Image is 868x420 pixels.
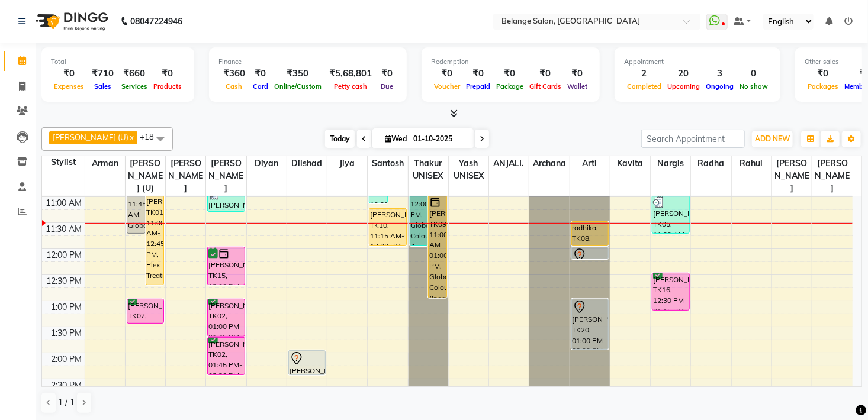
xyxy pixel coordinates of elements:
[44,275,85,287] div: 12:30 PM
[812,156,853,196] span: [PERSON_NAME]
[652,273,689,310] div: [PERSON_NAME], TK16, 12:30 PM-01:15 PM, Chocolate wax - Any One (Full Arms/Half legs/Half back/Ha...
[44,223,85,235] div: 11:30 AM
[42,156,85,169] div: Stylist
[44,197,85,209] div: 11:00 AM
[805,67,841,80] div: ₹0
[331,82,370,91] span: Petty cash
[449,156,488,183] span: Yash UNISEX
[327,156,367,171] span: Jiya
[703,82,737,91] span: Ongoing
[691,156,731,171] span: Radha
[378,82,396,91] span: Due
[732,156,771,171] span: Rahul
[529,156,569,171] span: Archana
[208,188,245,211] div: [PERSON_NAME], TK21, 10:50 AM-11:20 AM, Hair wash - Medium - (F) (₹500)
[324,67,377,80] div: ₹5,68,801
[493,82,526,91] span: Package
[652,196,689,233] div: [PERSON_NAME], TK05, 11:00 AM-11:45 AM, Chocolate wax - Any One (Full Arms/Half legs/Half back/Ha...
[49,301,85,314] div: 1:00 PM
[127,299,164,323] div: [PERSON_NAME], TK02, 01:00 PM-01:30 PM, Hair wash - Medium - (F)
[53,133,128,142] span: [PERSON_NAME] (U)
[752,131,793,147] button: ADD NEW
[664,67,703,80] div: 20
[130,5,182,38] b: 08047224946
[463,67,493,80] div: ₹0
[250,67,271,80] div: ₹0
[87,67,118,80] div: ₹710
[755,134,790,143] span: ADD NEW
[218,57,397,67] div: Finance
[118,67,150,80] div: ₹660
[429,196,446,298] div: [PERSON_NAME], TK09, 11:00 AM-01:00 PM, Global Colour (Inoa) - Touch up (upto 1 inches)
[368,156,407,171] span: Santosh
[271,67,324,80] div: ₹350
[737,82,771,91] span: No show
[570,156,610,171] span: Arti
[208,338,245,374] div: [PERSON_NAME], TK02, 01:45 PM-02:30 PM, [PERSON_NAME] Styling
[289,351,326,374] div: [PERSON_NAME], TK19, 02:00 PM-02:30 PM, Hair wash - Medium - (F)
[572,247,609,259] div: radhika, TK08, 12:00 PM-12:15 PM, Threading - Any one (Eyebrow/Upperlip/lowerlip/chin)
[369,209,406,245] div: [PERSON_NAME], TK10, 11:15 AM-12:00 PM, Hair cut - Hair cut (M)
[382,134,410,143] span: Wed
[624,67,664,80] div: 2
[325,130,355,148] span: Today
[85,156,125,171] span: Arman
[51,82,87,91] span: Expenses
[91,82,114,91] span: Sales
[664,82,703,91] span: Upcoming
[128,133,134,142] a: x
[431,57,590,67] div: Redemption
[140,132,163,141] span: +18
[431,82,463,91] span: Voucher
[805,82,841,91] span: Packages
[223,82,246,91] span: Cash
[218,67,250,80] div: ₹360
[772,156,812,196] span: [PERSON_NAME]
[489,156,529,171] span: ANJALI.
[409,156,448,183] span: Thakur UNISEX
[208,247,245,285] div: [PERSON_NAME], TK15, 12:00 PM-12:45 PM, Hair cut - Hair cut (M)
[49,353,85,366] div: 2:00 PM
[150,67,185,80] div: ₹0
[564,67,590,80] div: ₹0
[44,249,85,261] div: 12:00 PM
[30,5,111,38] img: logo
[624,57,771,67] div: Appointment
[206,156,246,196] span: [PERSON_NAME]
[624,82,664,91] span: Completed
[564,82,590,91] span: Wallet
[126,156,165,196] span: [PERSON_NAME] (U)
[208,299,245,336] div: [PERSON_NAME], TK02, 01:00 PM-01:45 PM, Hair cut - Hair cut (M)
[150,82,185,91] span: Products
[287,156,327,171] span: dilshad
[118,82,150,91] span: Services
[572,222,609,245] div: radhika, TK08, 11:30 AM-12:00 PM, Chocolate wax - Any One (Full Arms/Half legs/Half back/Half fro...
[51,67,87,80] div: ₹0
[250,82,271,91] span: Card
[526,82,564,91] span: Gift Cards
[610,156,650,171] span: Kavita
[247,156,287,171] span: diyan
[703,67,737,80] div: 3
[49,327,85,340] div: 1:30 PM
[641,130,745,148] input: Search Appointment
[146,196,164,285] div: [PERSON_NAME], TK01, 11:00 AM-12:45 PM, Plex Treatment - Medium
[526,67,564,80] div: ₹0
[49,379,85,392] div: 2:30 PM
[58,396,75,409] span: 1 / 1
[51,57,185,67] div: Total
[737,67,771,80] div: 0
[431,67,463,80] div: ₹0
[493,67,526,80] div: ₹0
[166,156,205,196] span: [PERSON_NAME]
[651,156,690,171] span: Nargis
[572,299,609,349] div: [PERSON_NAME], TK20, 01:00 PM-02:00 PM, Facials - Whitening
[377,67,397,80] div: ₹0
[410,130,469,148] input: 2025-10-01
[271,82,324,91] span: Online/Custom
[463,82,493,91] span: Prepaid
